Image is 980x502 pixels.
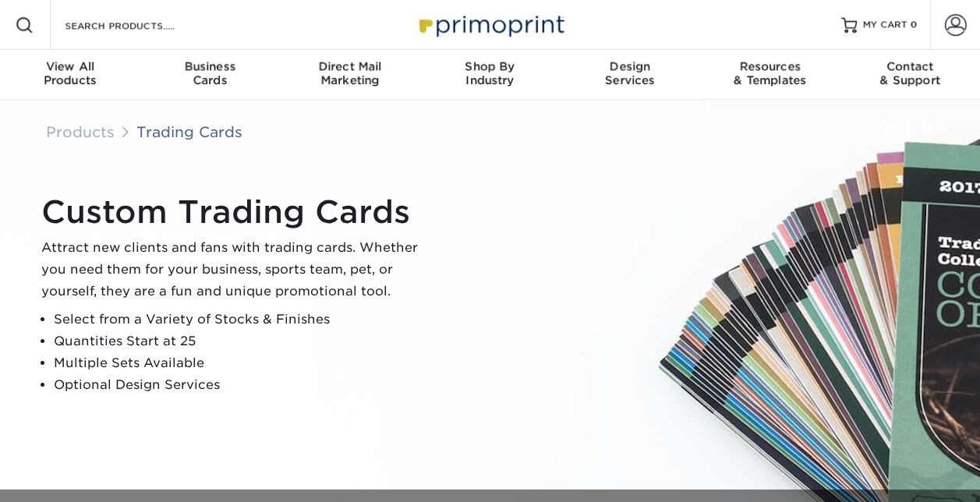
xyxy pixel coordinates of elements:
img: Primoprint [412,8,568,41]
a: DesignServices [560,50,700,100]
span: Design [560,59,700,73]
a: Direct MailMarketing [280,50,420,100]
li: Multiple Sets Available [54,352,431,374]
div: Marketing [280,59,420,87]
li: Quantities Start at 25 [54,331,431,352]
li: Optional Design Services [54,374,431,396]
li: Select from a Variety of Stocks & Finishes [54,309,431,331]
a: Shop ByIndustry [420,50,561,100]
div: Industry [420,59,561,87]
div: & Support [840,59,980,87]
span: Contact [840,59,980,73]
div: Services [560,59,700,87]
span: Direct Mail [280,59,420,73]
a: Contact& Support [840,50,980,100]
a: Trading Cards [136,123,242,140]
a: BusinessCards [140,50,281,100]
span: MY CART [863,19,907,32]
input: SEARCH PRODUCTS..... [63,16,215,34]
div: Cards [140,59,281,87]
span: Shop By [420,59,561,73]
h1: Custom Trading Cards [41,193,431,231]
p: Attract new clients and fans with trading cards. Whether you need them for your business, sports ... [41,237,431,302]
div: & Templates [700,59,840,87]
span: Resources [700,59,840,73]
span: 0 [911,19,918,30]
span: Business [140,59,281,73]
a: Products [46,123,115,140]
a: Resources& Templates [700,50,840,100]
